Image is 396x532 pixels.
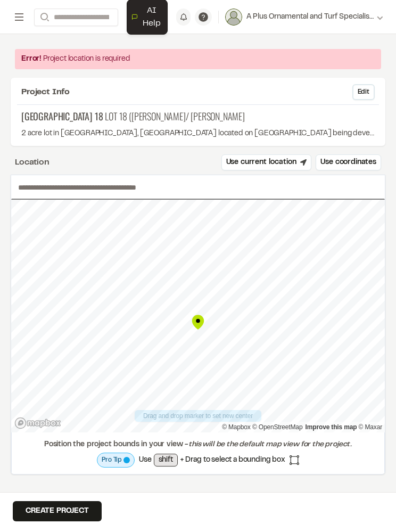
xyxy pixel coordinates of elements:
button: Use current location [221,154,312,170]
button: Create Project [13,501,102,521]
a: Mapbox logo [14,417,61,429]
div: Location [15,156,49,169]
span: shift [154,454,178,466]
button: Use coordinates [316,154,381,170]
span: AI Help [140,4,163,30]
span: Error! [21,56,42,62]
span: this will be the default map view for the project. [188,441,352,448]
canvas: Map [11,200,385,461]
p: 2 acre lot in [GEOGRAPHIC_DATA], [GEOGRAPHIC_DATA] located on [GEOGRAPHIC_DATA] being developed f... [21,128,375,140]
div: Map marker [190,314,206,330]
p: Lot 18 ([PERSON_NAME]/ [PERSON_NAME] [21,109,375,124]
span: A Plus Ornamental and Turf Specialists, LLC [246,11,375,23]
span: Map layer is currently processing to full resolution [123,457,130,463]
div: Use + Drag to select a bounding box [97,453,299,468]
div: Map layer is currently processing to full resolution [97,453,135,468]
button: A Plus Ornamental and Turf Specialists, LLC [225,9,383,26]
button: Edit [352,84,375,100]
a: Maxar [359,423,382,431]
a: Mapbox [222,423,251,431]
span: Pro Tip [102,455,121,465]
a: Map feedback [306,423,357,431]
div: Project location is required [15,49,381,69]
button: Search [34,9,53,26]
a: OpenStreetMap [252,423,303,431]
span: [GEOGRAPHIC_DATA] 18 [21,109,103,124]
div: Position the project bounds in your view - [18,439,378,451]
span: Project Info [21,86,70,99]
img: User [225,9,242,26]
